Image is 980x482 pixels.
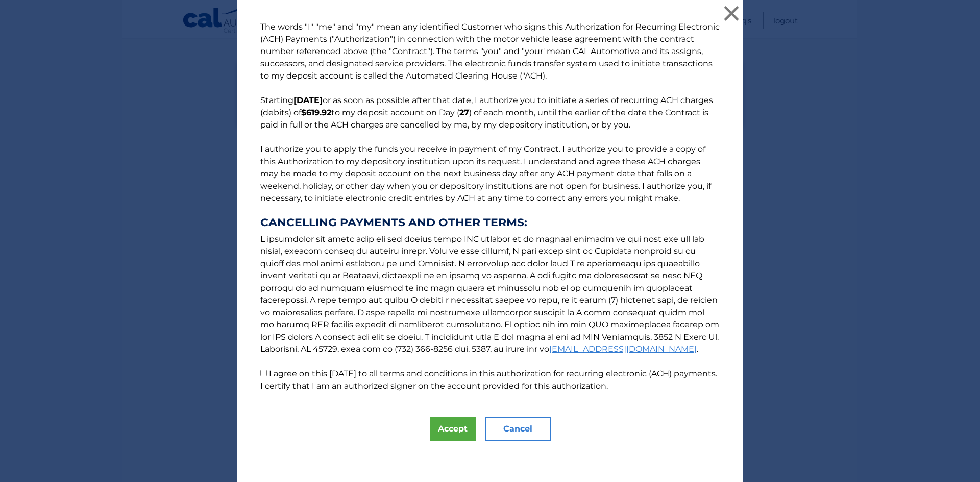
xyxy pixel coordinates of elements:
button: Cancel [485,417,551,441]
b: 27 [459,108,469,117]
p: The words "I" "me" and "my" mean any identified Customer who signs this Authorization for Recurri... [250,21,730,392]
strong: CANCELLING PAYMENTS AND OTHER TERMS: [260,217,720,229]
button: × [721,3,742,23]
b: [DATE] [293,95,323,105]
button: Accept [430,417,476,441]
a: [EMAIL_ADDRESS][DOMAIN_NAME] [549,344,697,354]
b: $619.92 [301,108,331,117]
label: I agree on this [DATE] to all terms and conditions in this authorization for recurring electronic... [260,369,717,391]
